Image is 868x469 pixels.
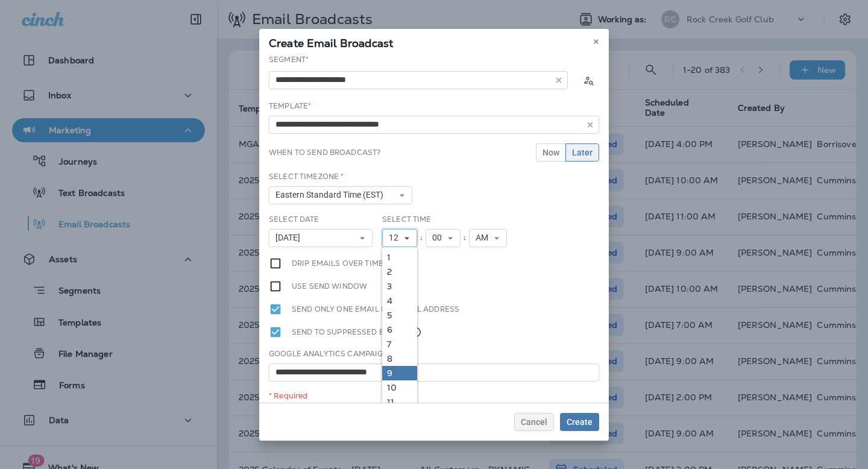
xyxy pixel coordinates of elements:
button: Calculate the estimated number of emails to be sent based on selected segment. (This could take a... [577,69,599,91]
label: Use send window [292,280,367,293]
a: 8 [382,351,417,366]
a: 7 [382,337,417,351]
span: Now [542,148,559,157]
a: 11 [382,395,417,409]
label: Select Time [382,215,432,224]
button: [DATE] [269,229,373,247]
span: Later [572,148,593,157]
label: Select Timezone [269,172,344,181]
span: AM [476,233,493,243]
label: Google Analytics Campaign Title [269,349,410,359]
a: 3 [382,279,417,294]
span: 12 [389,233,403,243]
label: Select Date [269,215,319,224]
a: 1 [382,250,417,265]
label: Send to suppressed emails. [292,326,422,339]
label: Drip emails over time [292,257,383,270]
div: Create Email Broadcast [259,29,609,54]
span: [DATE] [275,233,305,243]
button: Create [560,413,599,431]
div: : [461,229,469,247]
a: 4 [382,294,417,308]
button: Later [565,143,599,162]
div: : [417,229,426,247]
label: Segment [269,55,309,65]
button: Eastern Standard Time (EST) [269,186,412,204]
a: 2 [382,265,417,279]
span: Cancel [521,418,547,426]
a: 5 [382,308,417,323]
span: Eastern Standard Time (EST) [275,190,388,200]
span: 00 [432,233,447,243]
button: 12 [382,229,417,247]
label: When to send broadcast? [269,148,380,157]
span: Create [567,418,593,426]
a: 9 [382,366,417,380]
a: 6 [382,323,417,337]
a: 10 [382,380,417,395]
button: Now [536,143,566,162]
button: AM [469,229,507,247]
label: Template [269,101,311,111]
div: * Required [269,391,599,401]
button: 00 [426,229,461,247]
label: Send only one email per email address [292,303,459,316]
button: Cancel [514,413,554,431]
